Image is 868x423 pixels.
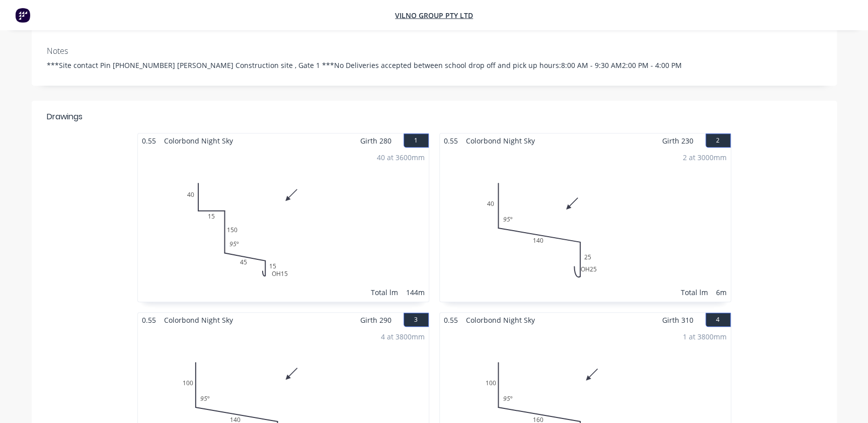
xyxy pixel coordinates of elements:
[160,313,237,327] span: Colorbond Night Sky
[371,287,398,298] div: Total lm
[683,331,727,342] div: 1 at 3800mm
[377,152,425,163] div: 40 at 3600mm
[662,133,693,148] span: Girth 230
[395,11,473,20] a: Vilno Group Pty Ltd
[138,133,160,148] span: 0.55
[705,133,731,148] button: 2
[160,133,237,148] span: Colorbond Night Sky
[360,133,391,148] span: Girth 280
[406,287,425,298] div: 144m
[681,287,708,298] div: Total lm
[662,313,693,327] span: Girth 310
[47,111,83,123] div: Drawings
[15,8,30,23] img: Factory
[462,133,539,148] span: Colorbond Night Sky
[360,313,391,327] span: Girth 290
[683,152,727,163] div: 2 at 3000mm
[440,133,462,148] span: 0.55
[47,60,822,70] div: ***Site contact Pin [PHONE_NUMBER] [PERSON_NAME] Construction site , Gate 1 ***No Deliveries acce...
[138,313,160,327] span: 0.55
[705,313,731,327] button: 4
[440,313,462,327] span: 0.55
[138,148,429,302] div: 0401515045OH151595º40 at 3600mmTotal lm144m
[716,287,727,298] div: 6m
[404,133,429,148] button: 1
[462,313,539,327] span: Colorbond Night Sky
[47,46,822,56] div: Notes
[381,331,425,342] div: 4 at 3800mm
[404,313,429,327] button: 3
[440,148,731,302] div: 040140OH252595º2 at 3000mmTotal lm6m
